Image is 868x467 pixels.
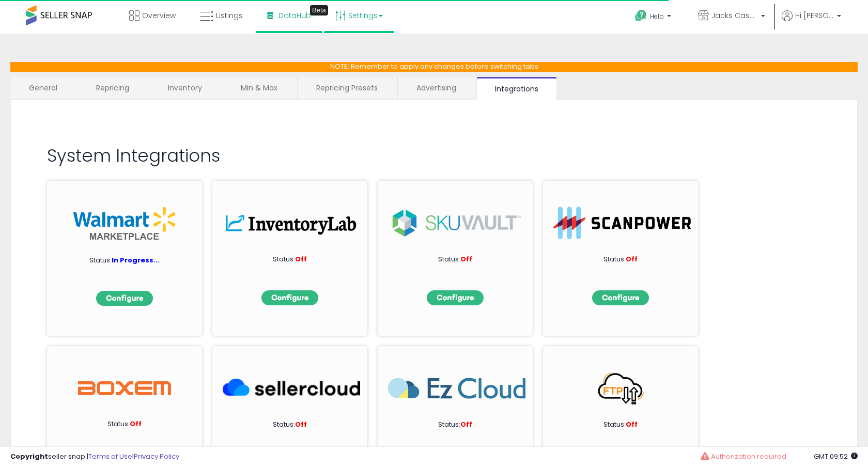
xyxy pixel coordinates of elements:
span: Listings [216,10,243,21]
span: Off [626,419,638,429]
img: FTP_266x63.png [553,372,691,404]
img: SellerCloud_266x63.png [223,372,360,404]
a: Min & Max [222,77,296,99]
strong: Copyright [10,452,48,461]
a: Advertising [398,77,475,99]
span: Authorization required [711,452,786,461]
span: Off [460,254,472,264]
span: Overview [142,10,176,21]
span: Off [460,419,472,429]
a: Privacy Policy [134,452,179,461]
span: Off [130,419,142,429]
i: Get Help [634,9,647,22]
div: seller snap | | [10,452,179,462]
span: DataHub [278,10,311,21]
a: Repricing [78,77,148,99]
img: configbtn.png [261,290,318,305]
p: NOTE: Remember to apply any changes before switching tabs [10,62,858,72]
img: inv.png [223,207,360,239]
span: Off [626,254,638,264]
a: Inventory [149,77,221,99]
img: configbtn.png [427,290,484,305]
img: ScanPower-logo.png [553,207,691,239]
img: sku.png [388,207,525,239]
a: General [10,77,76,99]
span: Help [650,12,664,21]
a: Integrations [476,77,557,100]
a: Hi [PERSON_NAME] [782,10,841,34]
img: EzCloud_266x63.png [388,372,525,404]
p: Status: [238,255,342,264]
img: configbtn.png [592,290,649,305]
p: Status: [569,420,672,430]
p: Status: [569,255,672,264]
a: Help [627,2,681,34]
img: Boxem Logo [78,372,171,404]
a: Repricing Presets [298,77,396,99]
img: configbtn.png [96,291,153,306]
p: Status: [404,420,507,430]
span: Hi [PERSON_NAME] [795,10,834,21]
p: Status: [404,255,507,264]
p: Status: [238,420,342,430]
span: In Progress... [112,255,160,265]
h2: System Integrations [47,146,821,165]
img: walmart_int.png [73,207,176,240]
span: 2025-08-18 09:52 GMT [814,452,858,461]
span: Jacks Cases & [PERSON_NAME]'s Closet [711,10,758,21]
a: Terms of Use [88,452,132,461]
p: Status: [73,256,176,266]
span: Off [295,419,307,429]
span: Off [295,254,307,264]
p: Status: [73,419,176,429]
div: Tooltip anchor [310,5,328,15]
